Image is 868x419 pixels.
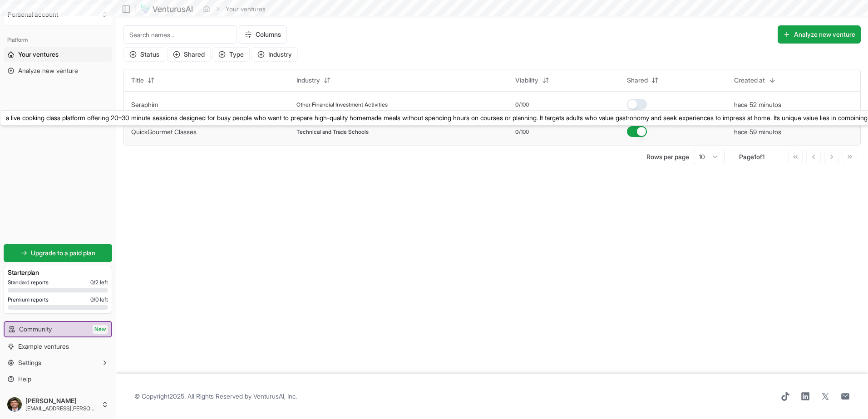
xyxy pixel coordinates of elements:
[4,339,112,354] a: Example ventures
[510,73,555,88] button: Viability
[31,248,95,258] span: Upgrade to a paid plan
[4,47,112,62] a: Your ventures
[212,47,250,62] button: Type
[131,76,144,85] span: Title
[18,375,31,384] span: Help
[296,128,369,136] span: Technical and Trade Schools
[754,153,756,161] span: 1
[8,296,49,303] span: Premium reports
[778,25,861,44] button: Analyze new venture
[621,73,664,88] button: Shared
[7,397,22,412] img: ALV-UjVV7yqCIGyZ-r8YthY-WsB8JVnH6MRlc1eTIgzz773EAvvNxmVIOcPWAf-9AF3fvGeXPVliFVrMRS4Q5f5Ot0aR3y1FJ...
[25,405,98,412] span: [EMAIL_ADDRESS][PERSON_NAME][DOMAIN_NAME]
[18,66,78,75] span: Analyze new venture
[734,76,765,85] span: Created at
[25,397,98,405] span: [PERSON_NAME]
[90,296,108,303] span: 0 / 0 left
[126,73,160,88] button: Title
[291,73,336,88] button: Industry
[131,101,158,108] a: Seraphim
[519,101,529,108] span: /100
[18,50,59,59] span: Your ventures
[90,279,108,286] span: 0 / 2 left
[734,100,781,109] button: hace 52 minutos
[627,76,648,85] span: Shared
[134,392,297,401] span: © Copyright 2025 . All Rights Reserved by .
[296,76,320,85] span: Industry
[253,392,296,400] a: VenturusAI, Inc
[93,325,108,334] span: New
[4,394,112,415] button: [PERSON_NAME][EMAIL_ADDRESS][PERSON_NAME][DOMAIN_NAME]
[123,47,165,62] button: Status
[515,101,519,108] span: 0
[167,47,211,62] button: Shared
[739,153,754,161] span: Page
[8,279,49,286] span: Standard reports
[18,358,41,367] span: Settings
[8,268,108,277] h3: Starter plan
[515,128,519,136] span: 0
[4,356,112,370] button: Settings
[5,322,111,336] a: CommunityNew
[515,76,538,85] span: Viability
[646,152,689,161] p: Rows per page
[18,342,69,351] span: Example ventures
[123,25,237,44] input: Search names...
[519,128,529,136] span: /100
[729,73,781,88] button: Created at
[239,25,287,44] button: Columns
[756,153,762,161] span: of
[252,47,298,62] button: Industry
[131,100,158,109] button: Seraphim
[762,153,764,161] span: 1
[4,244,112,262] a: Upgrade to a paid plan
[734,127,781,136] button: hace 59 minutos
[4,372,112,386] a: Help
[4,33,112,47] div: Platform
[131,128,197,136] a: QuickGourmet Classes
[131,127,197,136] button: QuickGourmet Classes
[4,63,112,78] a: Analyze new venture
[19,325,52,334] span: Community
[296,101,388,108] span: Other Financial Investment Activities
